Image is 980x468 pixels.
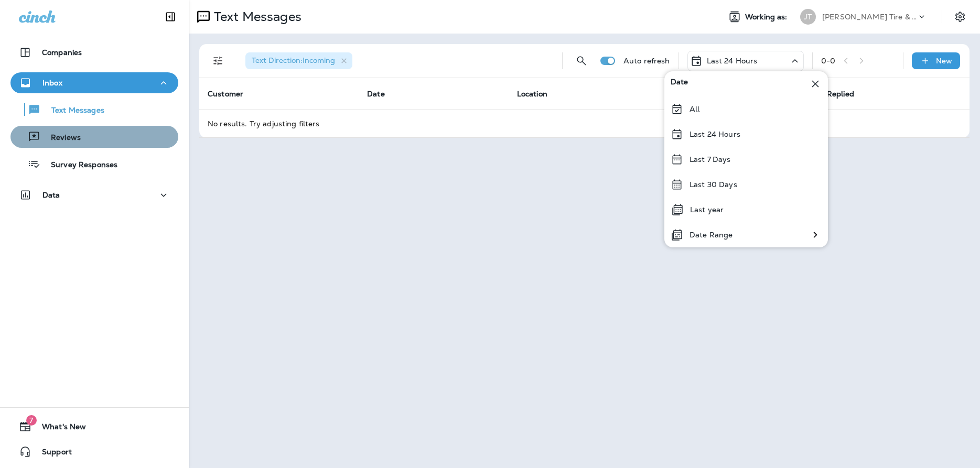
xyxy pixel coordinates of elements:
[40,160,117,170] p: Survey Responses
[252,56,335,65] span: Text Direction : Incoming
[517,89,547,99] span: Location
[571,50,592,71] button: Search Messages
[367,89,385,99] span: Date
[827,89,854,99] span: Replied
[10,153,178,175] button: Survey Responses
[745,13,790,21] span: Working as:
[10,72,178,93] button: Inbox
[40,133,81,143] p: Reviews
[800,9,816,25] div: JT
[822,13,917,21] p: [PERSON_NAME] Tire & Auto
[42,48,82,57] p: Companies
[690,231,733,239] p: Date Range
[245,52,352,69] div: Text Direction:Incoming
[671,78,688,90] span: Date
[10,42,178,63] button: Companies
[26,415,37,426] span: 7
[951,7,970,26] button: Settings
[42,79,62,87] p: Inbox
[156,6,185,27] button: Collapse Sidebar
[199,110,970,137] td: No results. Try adjusting filters
[821,57,835,65] div: 0 - 0
[208,50,229,71] button: Filters
[31,448,72,460] span: Support
[690,205,724,214] p: Last year
[690,105,699,113] p: All
[31,422,86,435] span: What's New
[10,416,178,437] button: 7What's New
[10,126,178,148] button: Reviews
[690,130,740,138] p: Last 24 Hours
[707,57,758,65] p: Last 24 Hours
[690,155,731,164] p: Last 7 Days
[690,180,737,189] p: Last 30 Days
[42,191,60,199] p: Data
[210,9,301,25] p: Text Messages
[936,57,952,65] p: New
[10,99,178,121] button: Text Messages
[10,184,178,205] button: Data
[10,441,178,462] button: Support
[623,57,670,65] p: Auto refresh
[41,106,104,116] p: Text Messages
[208,89,243,99] span: Customer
